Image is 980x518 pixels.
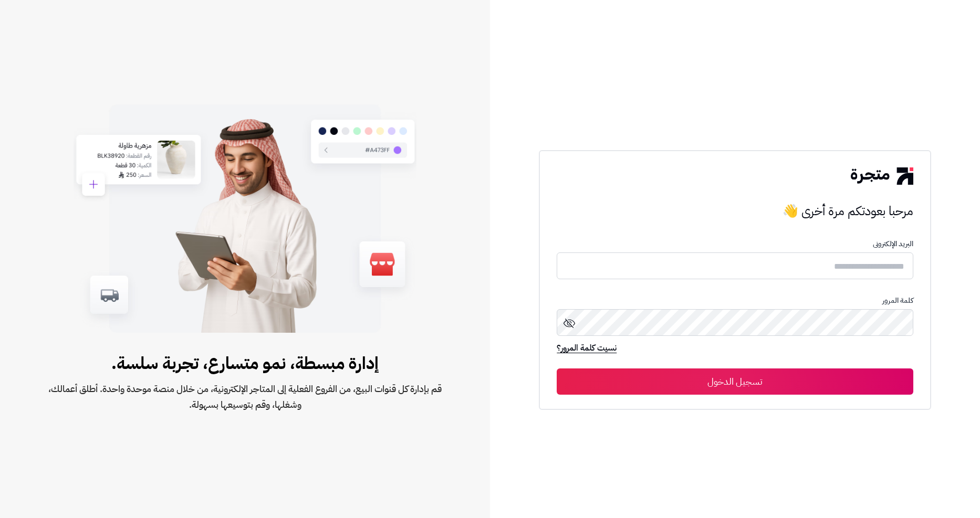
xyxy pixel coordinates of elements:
[34,351,456,376] span: إدارة مبسطة، نمو متسارع، تجربة سلسة.
[557,368,913,395] button: تسجيل الدخول
[34,381,456,413] span: قم بإدارة كل قنوات البيع، من الفروع الفعلية إلى المتاجر الإلكترونية، من خلال منصة موحدة واحدة. أط...
[557,342,617,356] a: نسيت كلمة المرور؟
[851,167,913,184] img: logo-2.png
[557,200,913,221] h3: مرحبا بعودتكم مرة أخرى 👋
[557,297,913,305] p: كلمة المرور
[557,240,913,248] p: البريد الإلكترونى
